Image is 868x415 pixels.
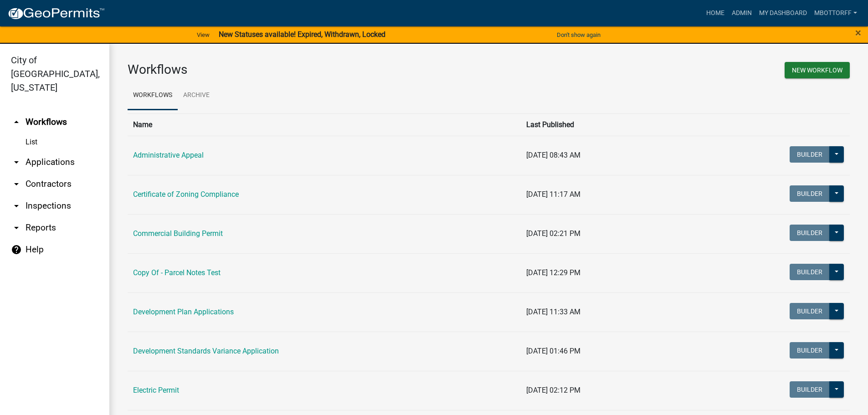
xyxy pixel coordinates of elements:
a: Mbottorff [811,5,861,22]
span: [DATE] 02:21 PM [526,229,580,238]
button: Builder [790,342,830,359]
a: Administrative Appeal [133,151,204,159]
a: Archive [178,81,215,110]
span: [DATE] 11:33 AM [526,307,580,316]
a: Certificate of Zoning Compliance [133,190,239,199]
span: [DATE] 12:29 PM [526,268,580,277]
span: [DATE] 11:17 AM [526,190,580,199]
strong: New Statuses available! Expired, Withdrawn, Locked [219,30,385,39]
span: [DATE] 01:46 PM [526,347,580,355]
a: Development Plan Applications [133,307,234,316]
i: arrow_drop_up [11,117,22,128]
span: [DATE] 02:12 PM [526,386,580,395]
button: Builder [790,146,830,163]
a: Home [703,5,728,22]
button: Builder [790,185,830,202]
button: Builder [790,303,830,319]
span: [DATE] 08:43 AM [526,151,580,159]
i: arrow_drop_down [11,222,22,233]
h3: Workflows [128,62,482,77]
button: Builder [790,264,830,280]
a: Admin [728,5,755,22]
a: Commercial Building Permit [133,229,223,238]
button: Close [855,27,861,38]
a: My Dashboard [755,5,811,22]
button: New Workflow [785,62,850,78]
i: arrow_drop_down [11,179,22,190]
i: arrow_drop_down [11,157,22,168]
th: Name [128,113,521,136]
a: Copy Of - Parcel Notes Test [133,268,221,277]
button: Builder [790,381,830,398]
button: Don't show again [553,27,604,42]
i: arrow_drop_down [11,200,22,211]
a: Workflows [128,81,178,110]
a: View [193,27,213,42]
a: Development Standards Variance Application [133,347,279,355]
i: help [11,244,22,255]
button: Builder [790,225,830,241]
a: Electric Permit [133,386,179,395]
th: Last Published [521,113,684,136]
span: × [855,26,861,39]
